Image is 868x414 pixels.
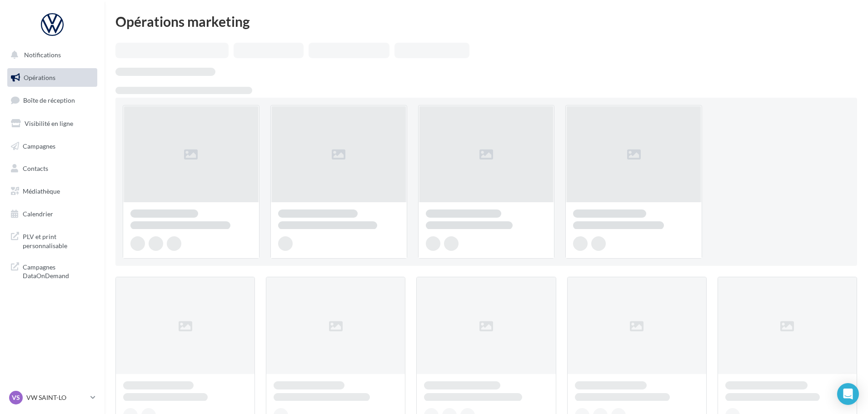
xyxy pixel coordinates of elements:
a: VS VW SAINT-LO [7,389,97,406]
a: Calendrier [5,205,99,224]
button: Notifications [5,45,95,65]
span: Opérations [24,74,55,81]
span: Campagnes [23,142,55,150]
div: Opérations marketing [115,15,857,28]
span: Contacts [23,165,48,172]
span: Boîte de réception [23,96,75,104]
a: Boîte de réception [5,90,99,110]
span: Calendrier [23,210,53,218]
span: Visibilité en ligne [25,120,73,127]
span: PLV et print personnalisable [23,230,94,250]
a: Visibilité en ligne [5,114,99,133]
a: Médiathèque [5,182,99,201]
p: VW SAINT-LO [26,393,87,402]
span: Médiathèque [23,187,60,195]
span: Campagnes DataOnDemand [23,261,94,280]
a: Campagnes DataOnDemand [5,257,99,284]
a: Contacts [5,159,99,178]
a: PLV et print personnalisable [5,227,99,254]
span: VS [12,393,20,402]
div: Open Intercom Messenger [837,383,859,405]
span: Notifications [24,51,61,59]
a: Opérations [5,68,99,87]
a: Campagnes [5,137,99,156]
